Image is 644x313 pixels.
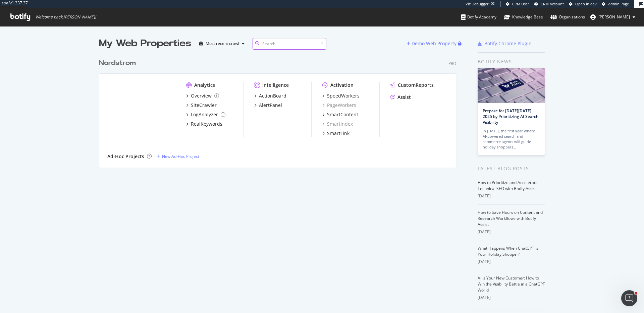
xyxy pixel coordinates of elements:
div: SiteCrawler [191,102,217,109]
a: Overview [186,92,219,99]
a: Admin Page [602,1,629,7]
a: Prepare for [DATE][DATE] 2025 by Prioritizing AI Search Visibility [483,108,539,125]
div: LogAnalyzer [191,111,218,118]
a: ActionBoard [254,92,286,99]
div: Latest Blog Posts [478,165,545,172]
a: SmartLink [322,130,350,137]
div: CustomReports [398,82,434,88]
div: Nordstrom [99,58,136,68]
div: Ad-Hoc Projects [107,153,144,160]
span: Open in dev [575,1,597,6]
span: CRM Account [541,1,564,6]
a: SmartContent [322,111,358,118]
div: SmartContent [327,111,358,118]
div: Knowledge Base [504,14,543,20]
div: SmartLink [327,130,350,137]
a: Organizations [550,8,585,26]
div: Demo Web Property [412,40,457,47]
div: grid [99,50,462,168]
div: Botify Chrome Plugin [484,40,532,47]
div: SpeedWorkers [327,92,360,99]
div: AlertPanel [259,102,282,109]
span: Admin Page [608,1,629,6]
span: CRM User [512,1,529,6]
div: RealKeywords [191,121,222,127]
div: [DATE] [478,259,545,265]
a: New Ad-Hoc Project [157,153,199,159]
div: [DATE] [478,295,545,301]
a: LogAnalyzer [186,111,225,118]
a: How to Prioritize and Accelerate Technical SEO with Botify Assist [478,180,538,191]
img: Nordstrom.com [107,82,175,136]
a: What Happens When ChatGPT Is Your Holiday Shopper? [478,245,538,257]
div: Botify news [478,58,545,65]
a: PageWorkers [322,102,356,109]
a: Knowledge Base [504,8,543,26]
div: ActionBoard [259,92,286,99]
iframe: Intercom live chat [621,290,637,306]
button: Most recent crawl [197,38,247,49]
input: Search [253,38,326,50]
div: Assist [397,94,411,101]
a: SpeedWorkers [322,92,360,99]
a: Nordstrom [99,58,139,68]
a: AI Is Your New Customer: How to Win the Visibility Battle in a ChatGPT World [478,275,545,293]
a: AlertPanel [254,102,282,109]
a: CustomReports [390,82,434,88]
div: Intelligence [262,82,289,88]
div: [DATE] [478,229,545,235]
div: Overview [191,92,212,99]
div: New Ad-Hoc Project [162,153,199,159]
a: SmartIndex [322,121,353,127]
div: My Web Properties [99,37,191,50]
div: Analytics [194,82,215,88]
div: Organizations [550,14,585,20]
a: Open in dev [569,1,597,7]
a: CRM Account [534,1,564,7]
a: CRM User [506,1,529,7]
div: Botify Academy [461,14,496,20]
a: SiteCrawler [186,102,217,109]
a: Botify Academy [461,8,496,26]
a: Assist [390,94,411,101]
div: Activation [330,82,354,88]
button: [PERSON_NAME] [585,12,641,22]
div: Pro [448,61,456,66]
div: Most recent crawl [206,42,239,46]
a: Botify Chrome Plugin [478,40,532,47]
div: [DATE] [478,193,545,199]
a: Demo Web Property [407,41,458,46]
span: Welcome back, [PERSON_NAME] ! [35,14,96,20]
div: Viz Debugger: [466,1,490,7]
img: Prepare for Black Friday 2025 by Prioritizing AI Search Visibility [478,68,545,103]
span: eric [598,14,630,20]
a: RealKeywords [186,121,222,127]
a: How to Save Hours on Content and Research Workflows with Botify Assist [478,209,543,227]
div: In [DATE], the first year where AI-powered search and commerce agents will guide holiday shoppers… [483,128,540,150]
button: Demo Web Property [407,38,458,49]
